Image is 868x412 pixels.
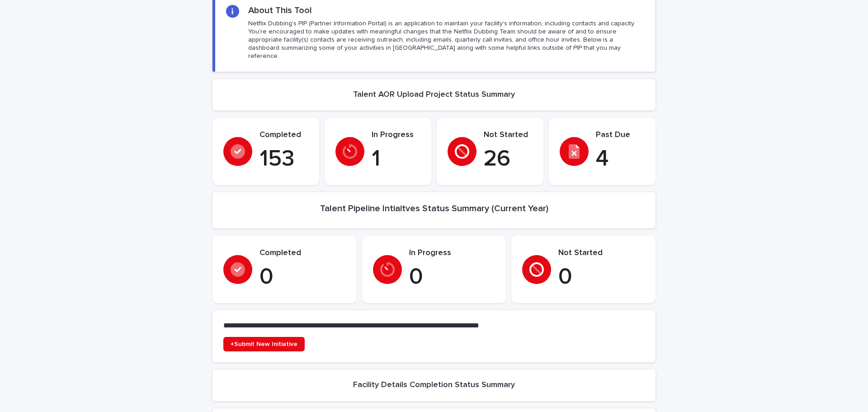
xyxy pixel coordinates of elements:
p: 153 [259,146,308,173]
p: Not Started [484,130,533,140]
p: In Progress [372,130,420,140]
p: 0 [558,264,645,291]
p: 4 [596,146,645,173]
h2: Talent Pipeline Intiaitves Status Summary (Current Year) [320,203,548,214]
p: Completed [259,248,346,258]
p: 0 [409,264,495,291]
h2: About This Tool [248,5,312,16]
a: +Submit New Initiative [223,337,305,351]
p: 0 [259,264,346,291]
p: 26 [484,146,533,173]
span: +Submit New Initiative [231,341,297,347]
p: Completed [259,130,308,140]
p: In Progress [409,248,495,258]
h2: Facility Details Completion Status Summary [353,380,515,390]
p: 1 [372,146,420,173]
p: Past Due [596,130,645,140]
p: Not Started [558,248,645,258]
p: Netflix Dubbing's PIP (Partner Information Portal) is an application to maintain your facility's ... [248,19,644,61]
h2: Talent AOR Upload Project Status Summary [353,90,515,100]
